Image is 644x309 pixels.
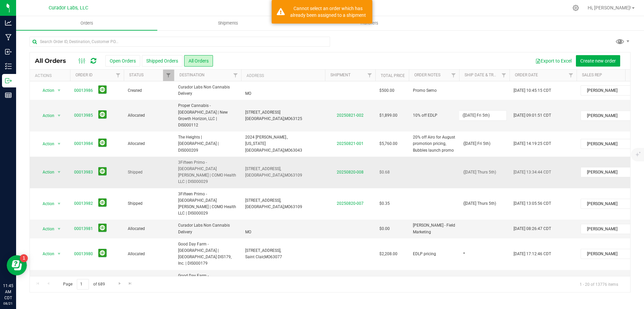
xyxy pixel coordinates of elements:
span: 3Fifteen Primo - [GEOGRAPHIC_DATA][PERSON_NAME] | COMO Health LLC | DIS000029 [178,191,237,217]
div: Actions [35,73,67,78]
button: All Orders [184,55,213,67]
span: $1,899.00 [379,112,397,119]
button: Create new order [576,55,620,67]
span: [DATE] 13:05:56 CDT [514,200,551,207]
span: Shipments [209,20,247,26]
span: $5,760.00 [379,141,397,147]
span: [PERSON_NAME] [581,111,631,120]
iframe: Resource center unread badge [20,254,28,262]
a: Go to the next page [115,279,124,288]
span: [PERSON_NAME] [581,139,631,149]
inline-svg: Inbound [5,48,12,55]
span: Good Day Farm - [GEOGRAPHIC_DATA] | Ozarx Botanicals I, LLC | DIS000096 [178,273,237,292]
span: ([DATE] Thurs 5th) [463,169,496,176]
p: 08/21 [3,301,13,306]
a: Filter [566,70,577,81]
a: 20250820-007 [337,201,364,206]
span: 10% off EDLP [413,112,437,119]
span: select [55,249,63,259]
input: 1 [77,279,89,289]
span: EDLP pricing [413,251,436,257]
span: [GEOGRAPHIC_DATA], [245,173,284,178]
span: $2,208.00 [379,251,397,257]
p: 11:45 AM CDT [3,283,13,301]
span: select [55,111,63,120]
span: [DATE] 10:45:15 CDT [514,87,551,94]
span: [GEOGRAPHIC_DATA], [245,116,284,121]
span: Shipped [128,169,170,176]
span: [DATE] 14:19:25 CDT [514,141,551,147]
span: All Orders [35,57,73,65]
span: Hi, [PERSON_NAME]! [588,5,631,10]
inline-svg: Analytics [5,20,12,26]
div: Manage settings [572,5,580,11]
span: [DATE] 08:26:47 CDT [514,226,551,232]
a: Sales Rep [582,73,602,77]
a: 00013984 [74,141,93,147]
span: [PERSON_NAME] [581,199,631,208]
a: Filter [113,70,124,81]
span: Shipped [128,200,170,207]
span: Action [37,224,55,234]
span: MO [284,204,290,209]
span: Proper Cannabis - [GEOGRAPHIC_DATA] | New Growth Horizon, LLC | DIS000112 [178,103,237,128]
a: Destination [179,73,205,77]
button: Shipped Orders [142,55,182,67]
span: Promo Semo [413,87,437,94]
span: $0.68 [379,169,390,176]
a: 20250820-008 [337,170,364,175]
a: 20250821-002 [337,113,364,118]
span: 1 - 20 of 13776 items [574,279,624,289]
span: [PERSON_NAME] [581,167,631,177]
input: Search Order ID, Destination, Customer PO... [30,37,330,47]
span: Action [37,249,55,259]
span: 2024 [PERSON_NAME]., [245,135,288,140]
span: [STREET_ADDRESS], [245,198,281,203]
span: [PERSON_NAME] - Field Marketing [413,222,455,235]
th: Address [241,70,325,81]
span: Good Day Farm - [GEOGRAPHIC_DATA] | [GEOGRAPHIC_DATA] DIS179, Inc. | DIS000179 [178,241,237,267]
a: Order Notes [414,73,440,77]
inline-svg: Reports [5,92,12,99]
span: [DATE] 17:12:46 CDT [514,251,551,257]
span: Saint Clair, [245,255,264,259]
span: 20% off Airo for August promotion pricing, Bubbles launch promo [413,134,455,154]
button: Export to Excel [531,55,576,67]
span: [PERSON_NAME] [581,249,631,259]
span: ([DATE] Fri 5th) [463,141,490,147]
span: Allocated [128,112,170,119]
span: 3Fifteen Primo - [GEOGRAPHIC_DATA][PERSON_NAME] | COMO Health LLC | DIS000029 [178,159,237,185]
span: Action [37,199,55,208]
a: 00013980 [74,251,93,257]
a: Go to the last page [125,279,135,288]
span: Curador Labs Non Cannabis Delivery [178,84,237,97]
span: Created [128,87,170,94]
span: Allocated [128,141,170,147]
a: Filter [364,70,375,81]
inline-svg: Outbound [5,77,12,84]
a: Orders [16,16,157,30]
span: select [55,224,63,234]
span: [PERSON_NAME] [581,224,631,234]
span: select [55,139,63,149]
span: [DATE] 09:01:51 CDT [514,112,551,119]
span: Curador Labs, LLC [49,5,88,11]
span: [GEOGRAPHIC_DATA], [245,204,284,209]
span: Create new order [580,58,616,64]
span: MO [245,230,251,234]
a: 00013981 [74,226,93,232]
span: Allocated [128,251,170,257]
a: Status [129,73,144,77]
span: [PERSON_NAME] [581,86,631,95]
span: Action [37,167,55,177]
span: Action [37,86,55,95]
span: Page of 689 [57,279,110,289]
a: Order ID [75,73,93,77]
span: [DATE] 13:34:44 CDT [514,169,551,176]
span: select [55,86,63,95]
a: Shipments [157,16,299,30]
a: 20250821-001 [337,141,364,146]
a: Filter [163,70,174,81]
a: Filter [498,70,509,81]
